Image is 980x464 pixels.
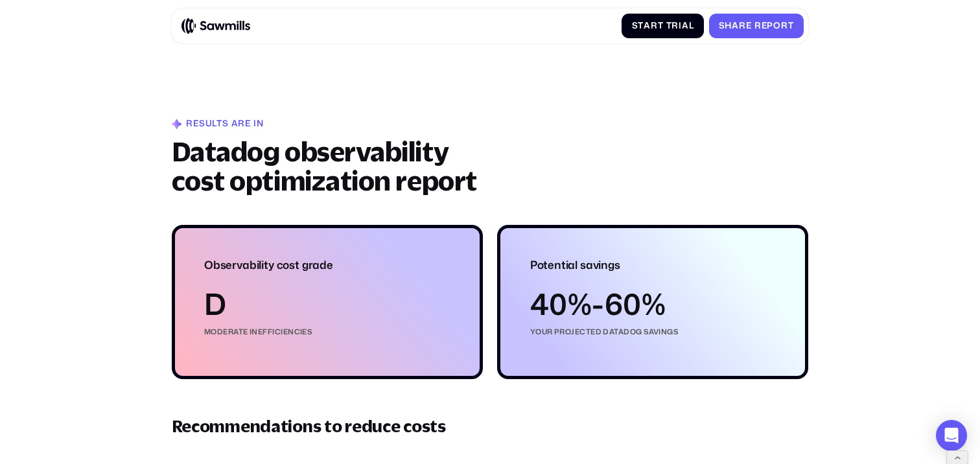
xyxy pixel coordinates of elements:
[739,21,746,31] span: r
[638,21,644,31] span: t
[530,290,776,319] div: 40%-60%
[732,21,739,31] span: a
[754,21,762,31] span: r
[632,21,638,31] span: S
[679,21,682,31] span: i
[530,328,776,337] div: your projected Datadog Savings
[762,21,767,31] span: e
[186,119,263,129] div: Results are in
[172,137,495,196] h1: Datadog observability cost optimization report
[530,257,776,272] div: Potential savings
[773,21,781,31] span: o
[671,21,679,31] span: r
[709,14,804,39] a: Sharereport
[689,21,694,31] span: l
[767,21,773,31] span: p
[788,21,794,31] span: t
[781,21,788,31] span: r
[746,21,752,31] span: e
[644,21,651,31] span: a
[725,21,732,31] span: h
[719,21,725,31] span: S
[204,328,450,337] div: Moderate inefficiencies
[651,21,658,31] span: r
[666,21,672,31] span: t
[622,14,704,39] a: Starttrial
[682,21,689,31] span: a
[172,416,809,436] h2: Recommendations to reduce costs
[658,21,664,31] span: t
[204,290,450,319] div: D
[204,257,450,272] div: Observability cost grade
[936,420,967,451] div: Open Intercom Messenger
